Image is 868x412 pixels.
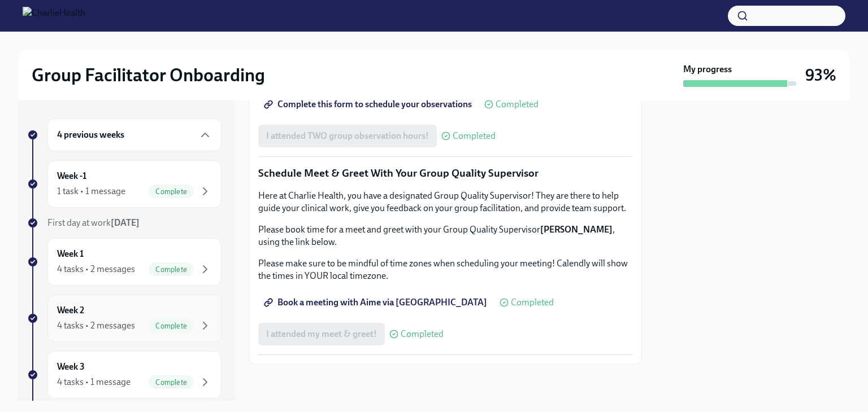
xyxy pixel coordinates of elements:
[258,257,632,282] p: Please make sure to be mindful of time zones when scheduling your meeting! Calendly will show the...
[57,129,124,141] h6: 4 previous weeks
[57,185,125,198] div: 1 task • 1 message
[453,132,496,141] span: Completed
[27,217,222,229] a: First day at work[DATE]
[27,295,222,342] a: Week 24 tasks • 2 messagesComplete
[57,376,131,388] div: 4 tasks • 1 message
[27,160,222,208] a: Week -11 task • 1 messageComplete
[258,190,632,214] p: Here at Charlie Health, you have a designated Group Quality Supervisor! They are there to help gu...
[258,223,632,248] p: Please book time for a meet and greet with your Group Quality Supervisor , using the link below.
[683,63,732,76] strong: My progress
[496,100,539,109] span: Completed
[32,64,265,86] h2: Group Facilitator Onboarding
[258,291,495,314] a: Book a meeting with Aime via [GEOGRAPHIC_DATA]
[23,7,85,25] img: CharlieHealth
[266,297,487,308] span: Book a meeting with Aime via [GEOGRAPHIC_DATA]
[401,330,444,339] span: Completed
[57,319,135,332] div: 4 tasks • 2 messages
[266,99,472,110] span: Complete this form to schedule your observations
[27,238,222,286] a: Week 14 tasks • 2 messagesComplete
[149,265,194,274] span: Complete
[111,217,140,228] strong: [DATE]
[258,166,632,181] p: Schedule Meet & Greet With Your Group Quality Supervisor
[47,119,222,151] div: 4 previous weeks
[27,351,222,398] a: Week 34 tasks • 1 messageComplete
[149,378,194,387] span: Complete
[149,322,194,330] span: Complete
[57,170,86,182] h6: Week -1
[57,248,84,260] h6: Week 1
[57,304,84,317] h6: Week 2
[47,217,140,228] span: First day at work
[57,361,85,373] h6: Week 3
[805,65,836,85] h3: 93%
[540,224,613,235] strong: [PERSON_NAME]
[258,93,480,116] a: Complete this form to schedule your observations
[57,263,135,275] div: 4 tasks • 2 messages
[149,187,194,196] span: Complete
[511,298,554,307] span: Completed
